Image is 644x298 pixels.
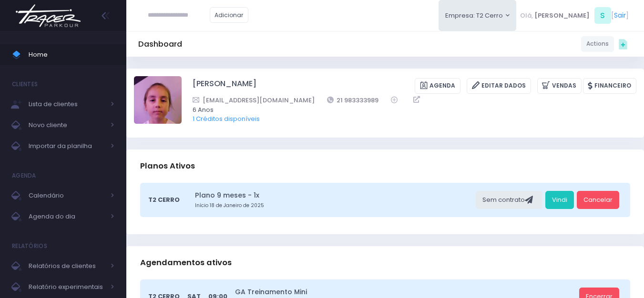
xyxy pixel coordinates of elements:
[29,189,105,202] span: Calendário
[520,11,533,20] span: Olá,
[12,166,36,185] h4: Agenda
[29,49,114,61] span: Home
[148,195,180,205] span: T2 Cerro
[467,78,531,94] a: Editar Dados
[195,190,473,200] a: Plano 9 meses - 1x
[537,78,582,94] a: Vendas
[415,78,460,94] a: Agenda
[577,191,619,209] a: Cancelar
[12,75,38,94] h4: Clientes
[29,210,105,223] span: Agenda do dia
[193,105,624,115] span: 6 Anos
[545,191,574,209] a: Vindi
[193,95,315,105] a: [EMAIL_ADDRESS][DOMAIN_NAME]
[140,249,232,276] h3: Agendamentos ativos
[29,140,105,152] span: Importar da planilha
[581,36,614,52] a: Actions
[29,260,105,272] span: Relatórios de clientes
[583,78,636,94] a: Financeiro
[29,119,105,131] span: Novo cliente
[614,10,626,20] a: Sair
[327,95,379,105] a: 21 983333989
[476,191,542,209] div: Sem contrato
[134,76,182,124] img: Laura Oliveira Alves
[193,114,260,123] a: 1 Créditos disponíveis
[29,98,105,110] span: Lista de clientes
[594,7,611,24] span: S
[29,281,105,293] span: Relatório experimentais
[140,152,195,179] h3: Planos Ativos
[193,78,256,94] a: [PERSON_NAME]
[12,237,47,256] h4: Relatórios
[534,11,590,20] span: [PERSON_NAME]
[235,287,576,297] a: GA Treinamento Mini
[138,40,182,49] h5: Dashboard
[210,7,249,23] a: Adicionar
[516,5,632,26] div: [ ]
[195,202,473,209] small: Início 18 de Janeiro de 2025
